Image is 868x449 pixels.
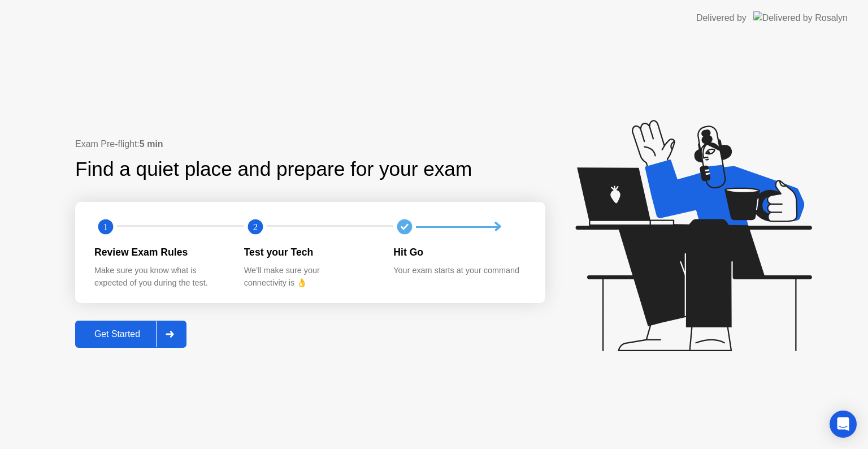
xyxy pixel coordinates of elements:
[75,154,474,184] div: Find a quiet place and prepare for your exam
[393,245,525,260] div: Hit Go
[244,265,376,289] div: We’ll make sure your connectivity is 👌
[94,265,226,289] div: Make sure you know what is expected of you during the test.
[75,321,186,348] button: Get Started
[79,329,156,339] div: Get Started
[830,411,857,438] div: Open Intercom Messenger
[393,265,525,277] div: Your exam starts at your command
[103,222,108,232] text: 1
[140,139,163,149] b: 5 min
[244,245,376,260] div: Test your Tech
[75,137,545,151] div: Exam Pre-flight:
[696,11,747,25] div: Delivered by
[253,222,258,232] text: 2
[753,11,848,24] img: Delivered by Rosalyn
[94,245,226,260] div: Review Exam Rules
